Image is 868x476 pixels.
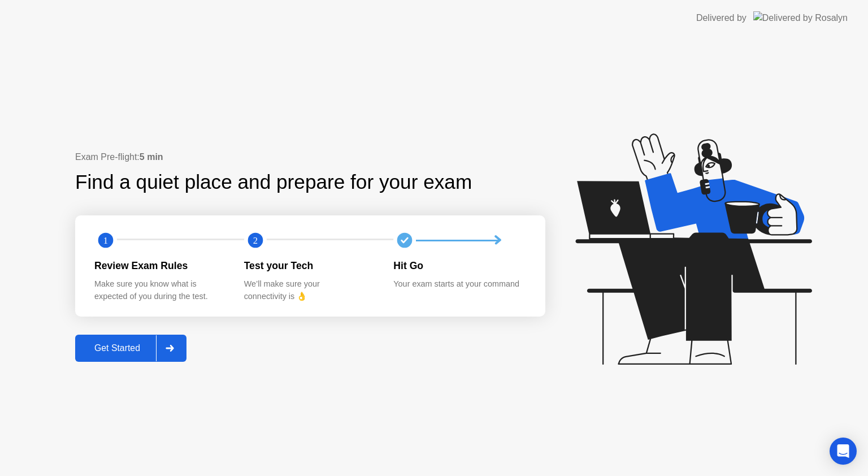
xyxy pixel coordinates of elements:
[75,335,186,362] button: Get Started
[75,167,474,197] div: Find a quiet place and prepare for your exam
[830,438,857,465] div: Open Intercom Messenger
[753,11,848,24] img: Delivered by Rosalyn
[253,235,258,246] text: 2
[393,258,525,273] div: Hit Go
[244,258,376,273] div: Test your Tech
[103,235,108,246] text: 1
[94,258,226,273] div: Review Exam Rules
[94,278,226,302] div: Make sure you know what is expected of you during the test.
[393,278,525,291] div: Your exam starts at your command
[244,278,376,302] div: We’ll make sure your connectivity is 👌
[140,152,163,162] b: 5 min
[696,11,747,25] div: Delivered by
[75,150,545,164] div: Exam Pre-flight:
[79,343,156,353] div: Get Started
